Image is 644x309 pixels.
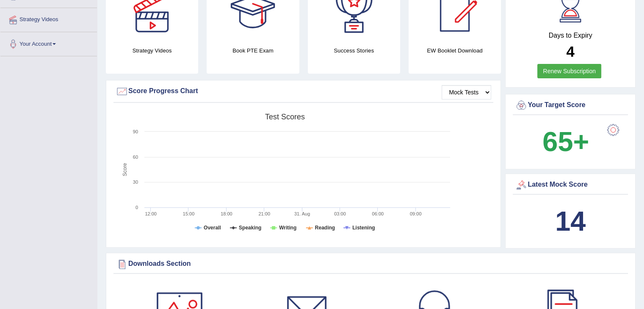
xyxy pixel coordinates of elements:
b: 14 [555,206,586,237]
text: 60 [133,154,138,160]
h4: Book PTE Exam [207,46,299,55]
h4: Success Stories [308,46,400,55]
text: 09:00 [410,211,422,216]
b: 4 [566,43,574,60]
a: Renew Subscription [537,64,601,78]
text: 06:00 [372,211,384,216]
tspan: Listening [352,225,375,231]
text: 15:00 [183,211,195,216]
h4: Strategy Videos [106,46,198,55]
text: 12:00 [145,211,157,216]
a: Strategy Videos [0,8,97,29]
div: Score Progress Chart [116,85,491,98]
text: 90 [133,129,138,134]
tspan: Reading [315,225,335,231]
a: Your Account [0,32,97,53]
tspan: Score [122,163,128,177]
b: 65+ [542,126,589,157]
div: Downloads Section [116,258,626,270]
text: 0 [135,205,138,210]
div: Latest Mock Score [515,179,626,191]
tspan: Writing [279,225,296,231]
text: 30 [133,179,138,185]
h4: Days to Expiry [515,32,626,39]
text: 21:00 [258,211,270,216]
h4: EW Booklet Download [409,46,501,55]
tspan: Overall [204,225,221,231]
tspan: Speaking [239,225,261,231]
text: 03:00 [334,211,346,216]
tspan: 31. Aug [294,211,310,216]
tspan: Test scores [265,113,305,121]
div: Your Target Score [515,99,626,112]
text: 18:00 [221,211,232,216]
